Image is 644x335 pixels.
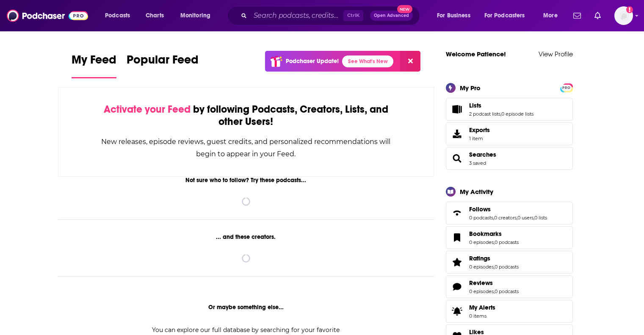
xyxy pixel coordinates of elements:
[626,6,633,13] svg: Add a profile image
[479,9,537,22] button: open menu
[469,160,486,166] a: 3 saved
[469,126,490,134] span: Exports
[446,122,573,145] a: Exports
[140,9,169,22] a: Charts
[469,215,493,221] a: 0 podcasts
[397,5,412,13] span: New
[534,215,547,221] a: 0 lists
[146,10,164,22] span: Charts
[127,53,199,78] a: Popular Feed
[484,10,525,22] span: For Podcasters
[72,53,116,78] a: My Feed
[101,136,392,160] div: New releases, episode reviews, guest credits, and personalized recommendations will begin to appe...
[446,226,573,249] span: Bookmarks
[570,8,584,23] a: Show notifications dropdown
[370,11,413,21] button: Open AdvancedNew
[494,264,495,270] span: ,
[469,279,493,287] span: Reviews
[343,10,363,21] span: Ctrl K
[533,215,534,221] span: ,
[469,205,547,213] a: Follows
[449,256,466,268] a: Ratings
[431,9,481,22] button: open menu
[561,85,572,91] span: PRO
[517,215,533,221] a: 0 users
[235,6,428,25] div: Search podcasts, credits, & more...
[469,264,494,270] a: 0 episodes
[374,14,409,18] span: Open Advanced
[469,239,494,245] a: 0 episodes
[501,111,533,117] a: 0 episode lists
[517,215,517,221] span: ,
[469,205,491,213] span: Follows
[104,103,191,116] span: Activate your Feed
[494,239,495,245] span: ,
[286,58,339,65] p: Podchaser Update!
[437,10,470,22] span: For Business
[469,313,495,319] span: 0 items
[469,279,519,287] a: Reviews
[460,84,481,92] div: My Pro
[469,255,519,262] a: Ratings
[469,111,500,117] a: 2 podcast lists
[469,255,490,262] span: Ratings
[446,251,573,274] span: Ratings
[493,215,494,221] span: ,
[469,230,502,238] span: Bookmarks
[543,10,558,22] span: More
[539,50,573,58] a: View Profile
[591,8,604,23] a: Show notifications dropdown
[614,6,633,25] button: Show profile menu
[494,288,495,294] span: ,
[180,10,210,22] span: Monitoring
[342,55,393,67] a: See What's New
[469,288,494,294] a: 0 episodes
[460,188,493,196] div: My Activity
[58,304,434,311] div: Or maybe something else...
[614,6,633,25] img: User Profile
[469,304,495,311] span: My Alerts
[469,102,533,109] a: Lists
[446,98,573,121] span: Lists
[495,264,519,270] a: 0 podcasts
[495,288,519,294] a: 0 podcasts
[105,10,130,22] span: Podcasts
[449,103,466,115] a: Lists
[446,202,573,224] span: Follows
[449,305,466,317] span: My Alerts
[449,232,466,244] a: Bookmarks
[250,9,343,22] input: Search podcasts, credits, & more...
[127,53,199,72] span: Popular Feed
[174,9,221,22] button: open menu
[614,6,633,25] span: Logged in as patiencebaldacci
[446,147,573,170] span: Searches
[495,239,519,245] a: 0 podcasts
[449,152,466,164] a: Searches
[58,233,434,241] div: ... and these creators.
[537,9,568,22] button: open menu
[469,136,490,141] span: 1 item
[449,207,466,219] a: Follows
[500,111,501,117] span: ,
[449,128,466,140] span: Exports
[446,275,573,298] span: Reviews
[494,215,517,221] a: 0 creators
[446,300,573,323] a: My Alerts
[446,50,506,58] a: Welcome Patience!
[469,151,496,158] a: Searches
[72,53,116,72] span: My Feed
[469,102,481,109] span: Lists
[58,177,434,184] div: Not sure who to follow? Try these podcasts...
[101,103,392,128] div: by following Podcasts, Creators, Lists, and other Users!
[449,281,466,293] a: Reviews
[99,9,141,22] button: open menu
[469,230,519,238] a: Bookmarks
[561,84,572,90] a: PRO
[7,8,88,24] img: Podchaser - Follow, Share and Rate Podcasts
